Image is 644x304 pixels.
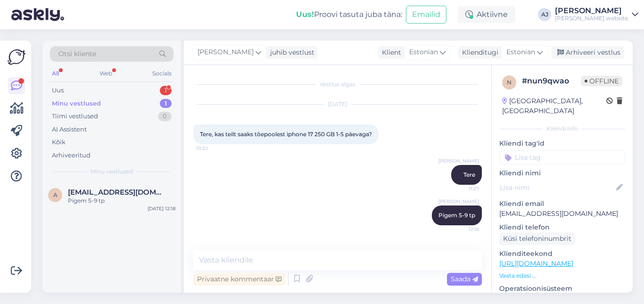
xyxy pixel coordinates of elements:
div: Kliendi info [499,124,625,133]
div: Küsi telefoninumbrit [499,232,575,245]
div: Tiimi vestlused [52,112,98,121]
span: Otsi kliente [58,49,96,59]
a: [PERSON_NAME][PERSON_NAME] website [555,7,638,22]
div: Vestlus algas [193,80,482,89]
span: asdad@mail.ee [68,188,166,197]
div: AI Assistent [52,125,87,134]
span: Estonian [506,47,535,58]
div: AJ [538,8,551,21]
div: Socials [150,67,173,80]
p: Operatsioonisüsteem [499,284,625,294]
span: [PERSON_NAME] [198,47,254,58]
p: Vaata edasi ... [499,271,625,280]
span: Tere, kas teilt saaks tõepoolest iphone 17 250 GB 1-5 päevaga? [200,131,372,138]
div: Privaatne kommentaar [193,273,285,286]
div: # nun9qwao [522,75,581,87]
span: Tere [463,171,475,178]
span: 12:18 [444,226,479,233]
p: Kliendi tag'id [499,139,625,148]
b: Uus! [296,10,314,19]
div: [PERSON_NAME] [555,7,628,15]
span: Pigem 5-9 tp [438,212,475,219]
div: 0 [158,112,172,121]
div: 1 [160,99,172,108]
img: Askly Logo [8,48,25,66]
div: Minu vestlused [52,99,101,108]
div: [PERSON_NAME] website [555,15,628,22]
div: [DATE] [193,100,482,108]
span: Estonian [409,47,438,58]
a: [URL][DOMAIN_NAME] [499,259,573,268]
div: [GEOGRAPHIC_DATA], [GEOGRAPHIC_DATA] [502,96,606,116]
div: Proovi tasuta juba täna: [296,9,402,20]
div: Uus [52,86,64,95]
p: Kliendi nimi [499,168,625,178]
span: [PERSON_NAME] [438,157,479,164]
input: Lisa tag [499,150,625,164]
span: a [53,191,58,198]
p: Kliendi telefon [499,222,625,232]
span: Offline [581,76,622,86]
div: Klienditugi [458,48,498,58]
span: [PERSON_NAME] [438,198,479,205]
input: Lisa nimi [500,182,614,193]
div: Klient [378,48,401,58]
span: Minu vestlused [91,167,133,176]
button: Emailid [406,6,446,24]
div: Web [98,67,114,80]
div: All [50,67,61,80]
p: Kliendi email [499,199,625,209]
span: n [507,79,512,86]
div: 1 [160,86,172,95]
div: Arhiveeri vestlus [552,46,624,59]
span: Saada [451,275,478,283]
div: Aktiivne [458,6,515,23]
p: Klienditeekond [499,249,625,259]
div: [DATE] 12:18 [148,205,175,212]
div: Arhiveeritud [52,151,91,160]
span: 10:22 [196,145,231,152]
div: Pigem 5-9 tp [68,197,175,205]
div: juhib vestlust [266,48,314,58]
p: [EMAIL_ADDRESS][DOMAIN_NAME] [499,209,625,219]
div: Kõik [52,138,66,147]
span: 11:27 [444,185,479,192]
